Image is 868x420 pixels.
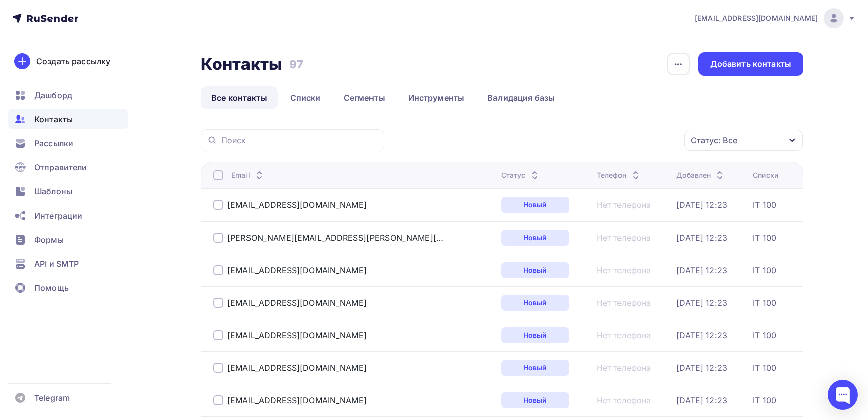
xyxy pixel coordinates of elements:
[710,58,791,70] div: Добавить контакты
[221,135,378,146] input: Поиск
[34,234,64,246] span: Формы
[676,170,726,180] div: Добавлен
[691,134,737,146] div: Статус: Все
[753,330,776,340] a: IT 100
[676,298,727,308] a: [DATE] 12:23
[501,262,569,278] a: Новый
[398,86,475,109] a: Инструменты
[597,395,651,405] a: Нет телефона
[227,330,367,340] a: [EMAIL_ADDRESS][DOMAIN_NAME]
[280,86,331,109] a: Списки
[753,363,776,373] a: IT 100
[34,161,87,173] span: Отправители
[36,55,110,67] div: Создать рассылку
[34,89,72,101] span: Дашборд
[684,129,803,151] button: Статус: Все
[227,363,367,373] a: [EMAIL_ADDRESS][DOMAIN_NAME]
[501,327,569,343] a: Новый
[501,392,569,408] a: Новый
[8,181,128,201] a: Шаблоны
[477,86,565,109] a: Валидация базы
[501,295,569,311] a: Новый
[34,137,73,149] span: Рассылки
[753,170,778,180] div: Списки
[753,298,776,308] a: IT 100
[676,330,727,340] a: [DATE] 12:23
[597,363,651,373] a: Нет телефона
[8,157,128,177] a: Отправители
[34,258,79,270] span: API и SMTP
[201,86,278,109] a: Все контакты
[753,200,776,210] a: IT 100
[34,282,69,294] span: Помощь
[695,8,856,28] a: [EMAIL_ADDRESS][DOMAIN_NAME]
[676,200,727,210] a: [DATE] 12:23
[501,170,541,180] div: Статус
[597,265,651,275] a: Нет телефона
[8,133,128,153] a: Рассылки
[676,363,727,373] a: [DATE] 12:23
[34,113,73,125] span: Контакты
[676,395,727,405] a: [DATE] 12:23
[695,13,818,23] span: [EMAIL_ADDRESS][DOMAIN_NAME]
[753,233,776,243] a: IT 100
[227,298,367,308] div: [EMAIL_ADDRESS][DOMAIN_NAME]
[597,170,642,180] div: Телефон
[8,85,128,105] a: Дашборд
[34,185,72,197] span: Шаблоны
[501,360,569,376] a: Новый
[201,54,282,74] h2: Контакты
[597,330,651,340] a: Нет телефона
[227,233,443,243] a: [PERSON_NAME][EMAIL_ADDRESS][PERSON_NAME][DOMAIN_NAME]
[597,298,651,308] a: Нет телефона
[676,265,727,275] a: [DATE] 12:23
[8,109,128,129] a: Контакты
[753,395,776,405] a: IT 100
[8,230,128,250] a: Формы
[227,265,367,275] a: [EMAIL_ADDRESS][DOMAIN_NAME]
[231,170,265,180] div: Email
[501,197,569,213] a: Новый
[753,265,776,275] a: IT 100
[227,395,367,405] a: [EMAIL_ADDRESS][DOMAIN_NAME]
[676,233,727,243] a: [DATE] 12:23
[597,233,651,243] a: Нет телефона
[501,230,569,246] a: Новый
[597,200,651,210] a: Нет телефона
[333,86,396,109] a: Сегменты
[34,392,70,404] span: Telegram
[227,200,367,210] a: [EMAIL_ADDRESS][DOMAIN_NAME]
